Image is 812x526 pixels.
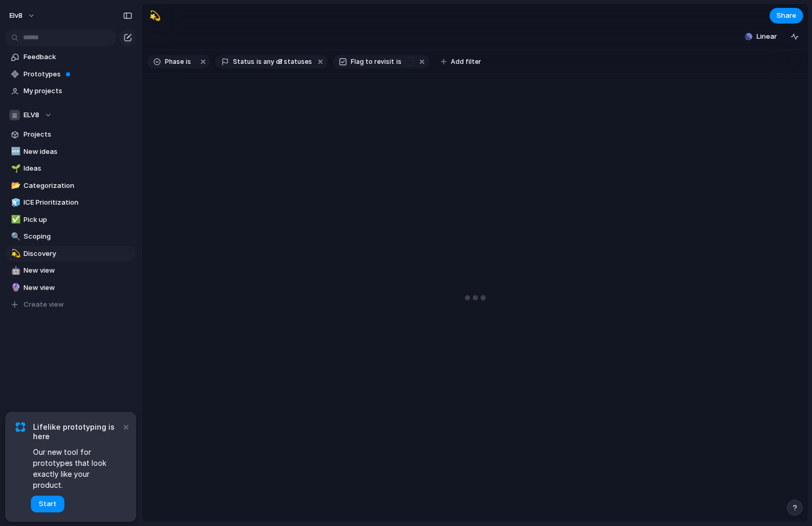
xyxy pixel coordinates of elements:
button: 🧊 [9,197,20,208]
span: ICE Prioritization [24,197,132,208]
span: Scoping [24,231,132,242]
button: 💫 [147,7,163,24]
span: Our new tool for prototypes that look exactly like your product. [33,446,120,490]
span: New view [24,265,132,276]
div: 🆕 [11,146,18,158]
span: Projects [24,129,132,140]
button: 🤖 [9,265,20,276]
a: My projects [5,83,136,99]
span: is [186,57,191,66]
span: New view [24,283,132,293]
button: is [184,56,193,68]
span: Feedback [24,52,132,62]
span: My projects [24,86,132,96]
span: Linear [757,31,777,42]
span: New ideas [24,147,132,157]
button: Linear [741,29,781,44]
span: Start [39,499,57,509]
a: 🔍Scoping [5,229,136,244]
button: Dismiss [119,420,132,433]
div: 💫 [149,8,161,23]
div: ✅ [11,214,18,226]
div: 🌱 [11,163,18,175]
span: Lifelike prototyping is here [33,422,120,441]
span: any of [262,57,282,66]
a: 🔮New view [5,280,136,296]
a: 🤖New view [5,263,136,278]
span: Status [233,57,254,66]
span: 8 [275,58,284,65]
button: elv8 [5,7,41,24]
button: isany of [254,56,284,68]
div: 🤖 [11,265,18,277]
button: 🔮 [9,283,20,293]
button: ELV8 [5,107,136,123]
button: is [394,56,404,68]
span: Ideas [24,163,132,174]
button: Add filter [435,54,487,69]
span: Flag to revisit [351,57,394,66]
span: ELV8 [24,110,39,120]
a: Projects [5,127,136,142]
button: 8 statuses [283,56,314,68]
span: Add filter [451,57,481,66]
a: ✅Pick up [5,212,136,228]
span: Prototypes [24,69,132,80]
div: 🔍 [11,231,18,243]
button: Create view [5,297,136,312]
span: is [257,57,262,66]
div: 🧊 [11,197,18,209]
span: statuses [275,57,312,66]
a: 🧊ICE Prioritization [5,195,136,210]
button: 🌱 [9,163,20,174]
a: 🌱Ideas [5,161,136,176]
div: 🔮 [11,282,18,294]
span: Share [776,10,796,21]
span: Create view [24,299,64,310]
span: is [396,57,402,66]
a: Feedback [5,49,136,65]
a: 💫Discovery [5,246,136,262]
div: 📂 [11,180,18,192]
button: 📂 [9,181,20,191]
button: Start [31,496,64,512]
a: Prototypes [5,66,136,82]
button: 🔍 [9,231,20,242]
button: ✅ [9,215,20,225]
a: 🆕New ideas [5,144,136,160]
button: 💫 [9,249,20,259]
span: Pick up [24,215,132,225]
button: Share [770,8,803,24]
span: elv8 [9,10,23,21]
div: 💫 [11,248,18,260]
span: Categorization [24,181,132,191]
span: Phase [165,57,184,66]
a: 📂Categorization [5,178,136,194]
span: Discovery [24,249,132,259]
button: 🆕 [9,147,20,157]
